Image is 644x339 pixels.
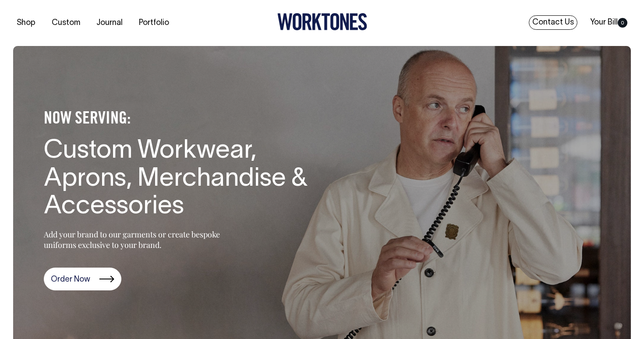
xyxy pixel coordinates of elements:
a: Your Bill0 [587,15,631,30]
p: Add your brand to our garments or create bespoke uniforms exclusive to your brand. [44,229,241,250]
span: 0 [618,18,627,28]
h4: NOW SERVING: [44,109,329,129]
a: Contact Us [529,15,577,30]
a: Order Now [44,268,121,290]
a: Journal [93,16,126,30]
h1: Custom Workwear, Aprons, Merchandise & Accessories [44,138,329,221]
a: Portfolio [135,16,173,30]
a: Shop [13,16,39,30]
a: Custom [48,16,84,30]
